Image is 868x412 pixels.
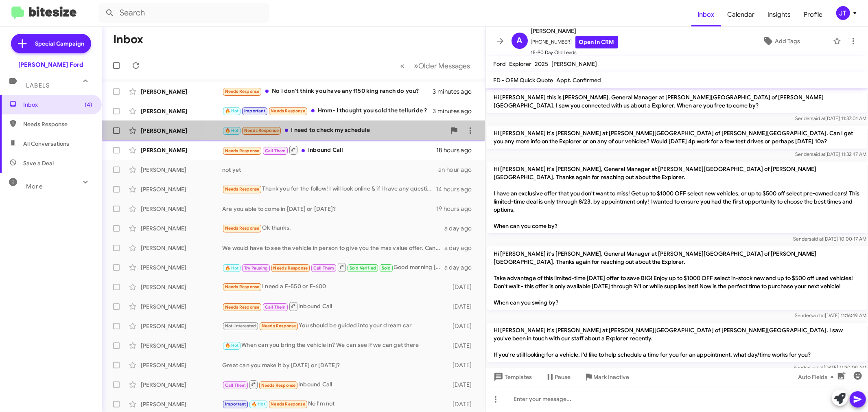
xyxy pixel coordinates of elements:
[225,383,246,388] span: Call Them
[811,312,825,318] span: said at
[575,36,618,48] a: Open in CRM
[222,244,444,252] div: We would have to see the vehicle in person to give you the max value offer. Can you come in [DATE...
[23,140,69,148] span: All Conversations
[19,61,83,69] div: [PERSON_NAME] Ford
[251,401,265,407] span: 🔥 Hot
[798,370,837,384] span: Auto Fields
[811,115,825,121] span: said at
[438,166,478,174] div: an hour ago
[793,236,866,242] span: Sender [DATE] 10:00:17 AM
[141,127,222,135] div: [PERSON_NAME]
[222,184,436,194] div: Thank you for the follow! I will look online & if I have any questions I'll call you.
[494,77,553,84] span: FD - OEM Quick Quote
[225,265,239,271] span: 🔥 Hot
[225,343,239,348] span: 🔥 Hot
[732,34,829,48] button: Add Tags
[721,3,761,26] a: Calendar
[141,263,222,272] div: [PERSON_NAME]
[23,101,92,109] span: Inbox
[222,301,446,311] div: Inbound Call
[761,3,798,26] span: Insights
[222,341,446,350] div: When can you bring the vehicle in? We can see if we can get there
[487,90,867,113] p: Hi [PERSON_NAME] this is [PERSON_NAME], General Manager at [PERSON_NAME][GEOGRAPHIC_DATA] of [PER...
[222,166,438,174] div: not yet
[222,205,436,213] div: Are you able to come in [DATE] or [DATE]?
[222,145,436,155] div: Inbound Call
[222,224,444,233] div: Ok thanks.
[433,88,479,96] div: 3 minutes ago
[141,302,222,311] div: [PERSON_NAME]
[26,82,50,89] span: Labels
[487,126,867,149] p: Hi [PERSON_NAME] it's [PERSON_NAME] at [PERSON_NAME][GEOGRAPHIC_DATA] of [PERSON_NAME][GEOGRAPHIC...
[419,61,470,70] span: Older Messages
[811,151,825,157] span: said at
[222,126,446,135] div: I need to check my schedule
[494,60,506,68] span: Ford
[141,205,222,213] div: [PERSON_NAME]
[35,39,85,48] span: Special Campaign
[791,370,844,384] button: Auto Fields
[225,323,256,329] span: Not-Interested
[98,3,269,23] input: Search
[577,370,636,384] button: Mark Inactive
[141,283,222,291] div: [PERSON_NAME]
[487,323,867,362] p: Hi [PERSON_NAME] it's [PERSON_NAME] at [PERSON_NAME][GEOGRAPHIC_DATA] of [PERSON_NAME][GEOGRAPHIC...
[261,383,296,388] span: Needs Response
[222,87,433,96] div: No I don't think you have any f150 king ranch do you?
[262,323,296,329] span: Needs Response
[795,151,866,157] span: Sender [DATE] 11:32:47 AM
[446,381,479,389] div: [DATE]
[141,166,222,174] div: [PERSON_NAME]
[11,34,91,53] a: Special Campaign
[244,108,265,114] span: Important
[141,342,222,350] div: [PERSON_NAME]
[141,185,222,193] div: [PERSON_NAME]
[222,321,446,331] div: You should be guided into your dream car
[539,370,577,384] button: Pause
[141,244,222,252] div: [PERSON_NAME]
[836,6,850,20] div: JT
[265,305,286,310] span: Call Them
[141,322,222,330] div: [PERSON_NAME]
[225,284,260,289] span: Needs Response
[517,34,523,47] span: A
[446,302,479,311] div: [DATE]
[26,183,43,190] span: More
[396,57,410,74] button: Previous
[222,262,444,272] div: Good morning [PERSON_NAME]. I'm checking in to determine the status of the check for my vehicle? ...
[487,246,867,310] p: Hi [PERSON_NAME] it's [PERSON_NAME], General Manager at [PERSON_NAME][GEOGRAPHIC_DATA] of [PERSON...
[531,48,618,57] span: 15-90 Day Old Leads
[396,57,475,74] nav: Page navigation example
[23,120,92,128] span: Needs Response
[225,305,260,310] span: Needs Response
[222,106,433,116] div: Hmm- I thought you sold the telluride ?
[492,370,532,384] span: Templates
[271,401,305,407] span: Needs Response
[400,61,405,71] span: «
[244,128,279,133] span: Needs Response
[829,6,859,20] button: JT
[433,107,479,115] div: 3 minutes ago
[409,57,475,74] button: Next
[273,265,308,271] span: Needs Response
[531,36,618,48] span: [PHONE_NUMBER]
[436,205,479,213] div: 19 hours ago
[141,88,222,96] div: [PERSON_NAME]
[535,60,549,68] span: 2025
[446,342,479,350] div: [DATE]
[509,60,532,68] span: Explorer
[446,283,479,291] div: [DATE]
[414,61,419,71] span: »
[141,361,222,369] div: [PERSON_NAME]
[271,108,305,114] span: Needs Response
[436,146,479,154] div: 18 hours ago
[222,361,446,369] div: Great can you make it by [DATE] or [DATE]?
[225,108,239,114] span: 🔥 Hot
[141,224,222,232] div: [PERSON_NAME]
[225,89,260,94] span: Needs Response
[141,107,222,115] div: [PERSON_NAME]
[444,244,479,252] div: a day ago
[113,33,143,46] h1: Inbox
[555,370,571,384] span: Pause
